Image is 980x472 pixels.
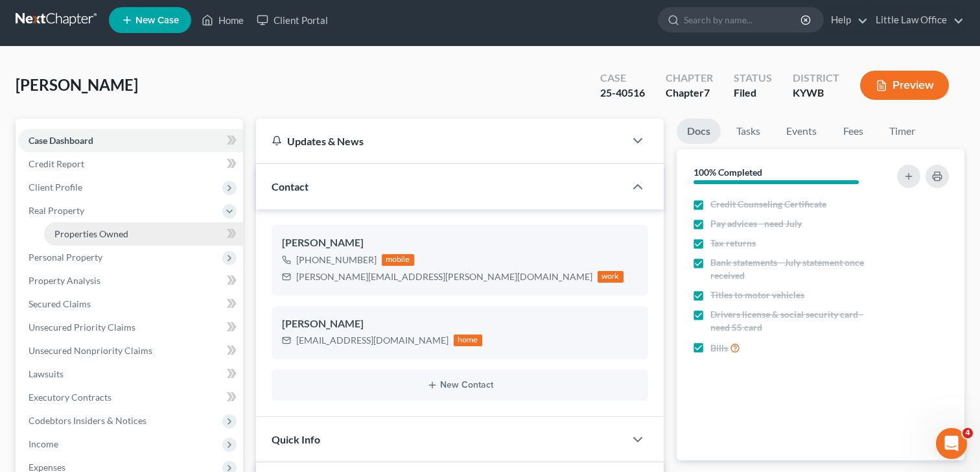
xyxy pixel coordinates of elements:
[710,308,881,334] span: Drivers license & social security card - need SS card
[710,198,826,211] span: Credit Counseling Certificate
[677,119,721,144] a: Docs
[710,342,728,355] span: Bills
[29,438,58,449] span: Income
[29,298,91,309] span: Secured Claims
[195,8,250,32] a: Home
[869,8,964,32] a: Little Law Office
[29,322,135,333] span: Unsecured Priority Claims
[18,362,243,386] a: Lawsuits
[666,86,713,100] div: Chapter
[282,380,638,390] button: New Contact
[734,86,772,100] div: Filed
[18,386,243,409] a: Executory Contracts
[29,205,84,216] span: Real Property
[860,71,949,100] button: Preview
[704,86,710,99] span: 7
[29,368,64,379] span: Lawsuits
[936,428,967,459] iframe: Intercom live chat
[18,129,243,152] a: Case Dashboard
[824,8,868,32] a: Help
[29,415,146,426] span: Codebtors Insiders & Notices
[29,345,152,356] span: Unsecured Nonpriority Claims
[726,119,771,144] a: Tasks
[710,289,804,301] span: Titles to motor vehicles
[382,254,414,266] div: mobile
[18,152,243,176] a: Credit Report
[29,392,111,403] span: Executory Contracts
[793,86,839,100] div: KYWB
[793,71,839,86] div: District
[296,334,449,347] div: [EMAIL_ADDRESS][DOMAIN_NAME]
[454,335,482,346] div: home
[250,8,334,32] a: Client Portal
[600,71,645,86] div: Case
[16,75,138,94] span: [PERSON_NAME]
[29,158,84,169] span: Credit Report
[54,228,128,239] span: Properties Owned
[600,86,645,100] div: 25-40516
[832,119,874,144] a: Fees
[29,182,82,193] span: Client Profile
[29,275,100,286] span: Property Analysis
[879,119,926,144] a: Timer
[18,269,243,292] a: Property Analysis
[282,316,638,332] div: [PERSON_NAME]
[666,71,713,86] div: Chapter
[296,270,592,283] div: [PERSON_NAME][EMAIL_ADDRESS][PERSON_NAME][DOMAIN_NAME]
[18,339,243,362] a: Unsecured Nonpriority Claims
[962,428,973,438] span: 4
[135,16,179,25] span: New Case
[29,252,102,263] span: Personal Property
[18,292,243,316] a: Secured Claims
[44,222,243,246] a: Properties Owned
[18,316,243,339] a: Unsecured Priority Claims
[694,167,762,178] strong: 100% Completed
[734,71,772,86] div: Status
[684,8,802,32] input: Search by name...
[710,256,881,282] span: Bank statements - July statement once received
[710,217,802,230] span: Pay advices - need July
[272,134,609,148] div: Updates & News
[776,119,827,144] a: Events
[272,180,309,193] span: Contact
[272,433,320,445] span: Quick Info
[282,235,638,251] div: [PERSON_NAME]
[710,237,756,250] span: Tax returns
[296,254,377,266] div: [PHONE_NUMBER]
[598,271,624,283] div: work
[29,135,93,146] span: Case Dashboard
